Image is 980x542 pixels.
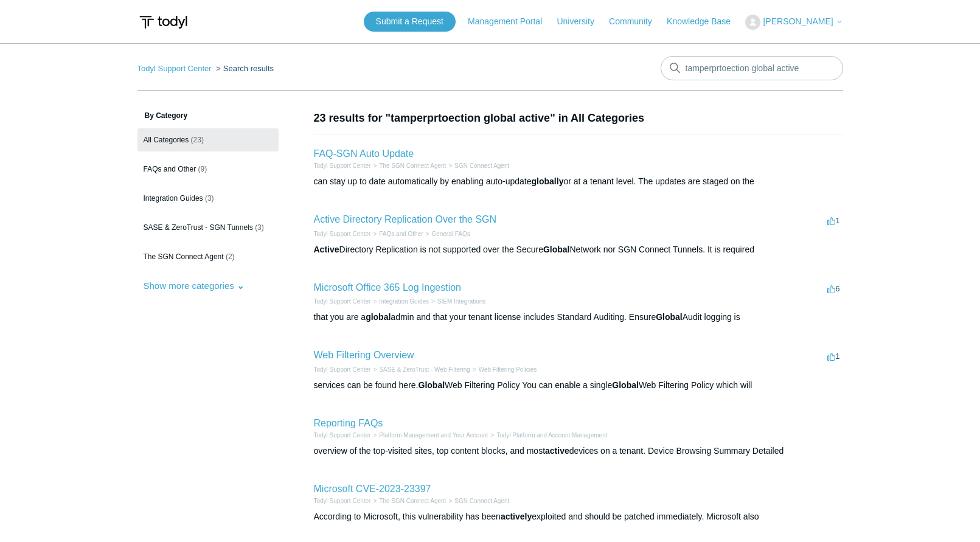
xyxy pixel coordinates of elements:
[314,231,371,237] a: Todyl Support Center
[827,216,839,225] span: 1
[137,216,279,239] a: SASE & ZeroTrust - SGN Tunnels (3)
[379,298,429,305] a: Integration Guides
[205,194,214,203] span: (3)
[314,161,371,170] li: Todyl Support Center
[314,175,843,188] div: can stay up to date automatically by enabling auto-update or at a tenant level. The updates are s...
[429,297,485,306] li: SIEM Integrations
[370,431,488,440] li: Platform Management and Your Account
[314,510,843,523] div: According to Microsoft, this vulnerability has been exploited and should be patched immediately. ...
[137,245,279,268] a: The SGN Connect Agent (2)
[144,165,196,173] span: FAQs and Other
[366,312,391,322] em: global
[314,379,843,392] div: services can be found here. Web Filtering Policy You can enable a single Web Filtering Policy whi...
[314,229,371,238] li: Todyl Support Center
[144,136,189,144] span: All Categories
[137,64,214,73] li: Todyl Support Center
[314,350,414,360] a: Web Filtering Overview
[609,15,664,28] a: Community
[470,365,537,374] li: Web Filtering Policies
[423,229,470,238] li: General FAQs
[667,15,743,28] a: Knowledge Base
[656,312,683,322] em: Global
[314,496,371,506] li: Todyl Support Center
[479,366,537,373] a: Web Filtering Policies
[454,162,509,169] a: SGN Connect Agent
[431,231,470,237] a: General FAQs
[745,15,843,30] button: [PERSON_NAME]
[379,498,446,504] a: The SGN Connect Agent
[314,498,371,504] a: Todyl Support Center
[496,432,607,439] a: Todyl Platform and Account Management
[612,380,639,390] em: Global
[488,431,607,440] li: Todyl Platform and Account Management
[314,431,371,440] li: Todyl Support Center
[314,148,414,159] a: FAQ-SGN Auto Update
[314,297,371,306] li: Todyl Support Center
[370,365,470,374] li: SASE & ZeroTrust - Web Filtering
[137,11,189,33] img: Todyl Support Center Help Center home page
[379,162,446,169] a: The SGN Connect Agent
[379,432,488,439] a: Platform Management and Your Account
[364,12,456,32] a: Submit a Request
[314,243,843,256] div: Directory Replication is not supported over the Secure Network nor SGN Connect Tunnels. It is req...
[314,484,431,494] a: Microsoft CVE-2023-23397
[137,274,251,297] button: Show more categories
[314,418,383,428] a: Reporting FAQs
[661,56,843,80] input: Search
[419,380,445,390] em: Global
[144,223,253,232] span: SASE & ZeroTrust - SGN Tunnels
[226,252,235,261] span: (2)
[137,187,279,210] a: Integration Guides (3)
[314,366,371,373] a: Todyl Support Center
[379,366,470,373] a: SASE & ZeroTrust - Web Filtering
[314,298,371,305] a: Todyl Support Center
[144,252,224,261] span: The SGN Connect Agent
[370,161,446,170] li: The SGN Connect Agent
[446,496,509,506] li: SGN Connect Agent
[501,512,532,521] em: actively
[763,16,833,26] span: [PERSON_NAME]
[370,496,446,506] li: The SGN Connect Agent
[314,282,462,293] a: Microsoft Office 365 Log Ingestion
[137,64,212,73] a: Todyl Support Center
[314,432,371,439] a: Todyl Support Center
[137,128,279,151] a: All Categories (23)
[827,352,839,361] span: 1
[532,176,564,186] em: globally
[314,445,843,457] div: overview of the top-visited sites, top content blocks, and most devices on a tenant. Device Brows...
[314,110,843,127] h1: 23 results for "tamperprtoection global active" in All Categories
[137,110,279,121] h3: By Category
[137,158,279,181] a: FAQs and Other (9)
[214,64,274,73] li: Search results
[468,15,554,28] a: Management Portal
[545,446,569,456] em: active
[379,231,423,237] a: FAQs and Other
[557,15,606,28] a: University
[827,284,839,293] span: 6
[446,161,509,170] li: SGN Connect Agent
[314,214,497,224] a: Active Directory Replication Over the SGN
[370,229,423,238] li: FAQs and Other
[191,136,204,144] span: (23)
[314,365,371,374] li: Todyl Support Center
[314,245,339,254] em: Active
[370,297,429,306] li: Integration Guides
[255,223,264,232] span: (3)
[314,162,371,169] a: Todyl Support Center
[454,498,509,504] a: SGN Connect Agent
[144,194,203,203] span: Integration Guides
[198,165,207,173] span: (9)
[314,311,843,324] div: that you are a admin and that your tenant license includes Standard Auditing. Ensure Audit loggin...
[543,245,570,254] em: Global
[437,298,485,305] a: SIEM Integrations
